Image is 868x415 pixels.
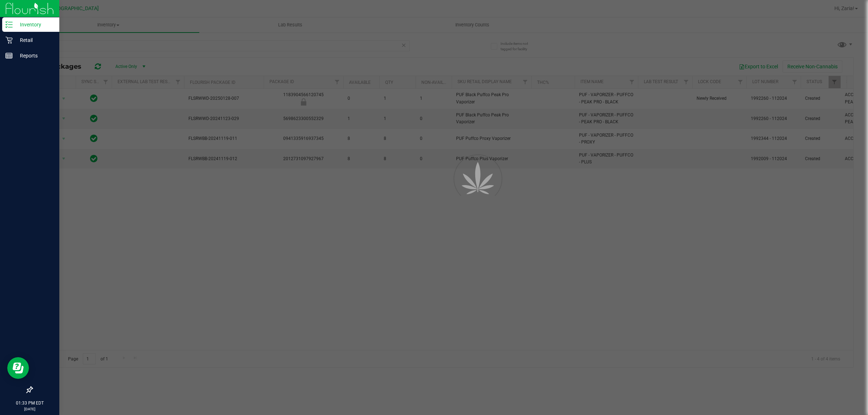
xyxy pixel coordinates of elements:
[13,20,56,29] p: Inventory
[3,400,56,406] p: 01:33 PM EDT
[5,52,13,59] inline-svg: Reports
[5,37,13,44] inline-svg: Retail
[13,36,56,44] p: Retail
[5,21,13,28] inline-svg: Inventory
[13,51,56,60] p: Reports
[7,357,29,379] iframe: Resource center
[3,406,56,412] p: [DATE]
